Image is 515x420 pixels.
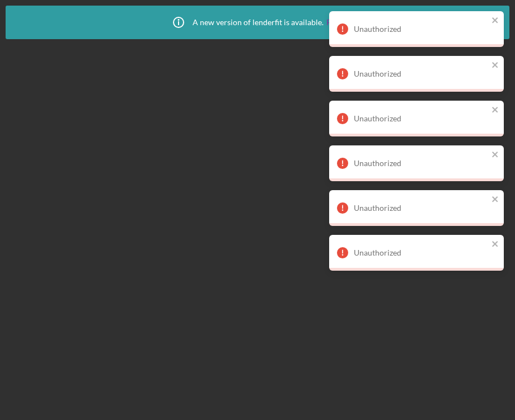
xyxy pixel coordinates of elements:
button: close [491,150,499,161]
button: close [491,16,499,26]
button: close [491,105,499,116]
div: Unauthorized [354,25,488,34]
button: close [491,195,499,205]
a: Reload [326,18,350,27]
div: A new version of lenderfit is available. [165,8,350,36]
div: Unauthorized [354,159,488,168]
div: Unauthorized [354,248,488,257]
button: close [491,60,499,71]
div: Unauthorized [354,114,488,123]
button: close [491,239,499,250]
div: Unauthorized [354,204,488,213]
div: Unauthorized [354,69,488,78]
